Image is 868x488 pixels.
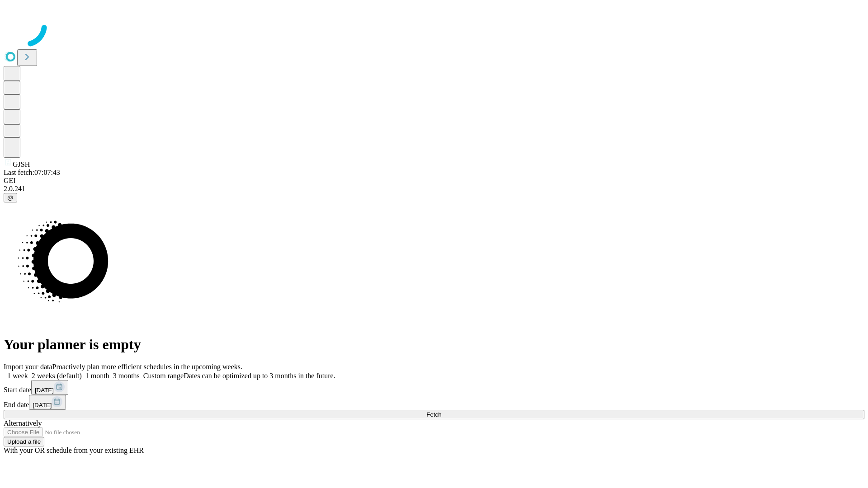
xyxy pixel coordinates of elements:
[29,395,66,410] button: [DATE]
[7,372,28,380] span: 1 week
[4,363,52,371] span: Import your data
[4,395,864,410] div: End date
[4,169,60,176] span: Last fetch: 07:07:43
[7,194,14,201] span: @
[32,372,82,380] span: 2 weeks (default)
[143,372,184,380] span: Custom range
[184,372,335,380] span: Dates can be optimized up to 3 months in the future.
[4,336,864,353] h1: Your planner is empty
[4,437,44,446] button: Upload a file
[4,177,864,185] div: GEI
[4,446,144,454] span: With your OR schedule from your existing EHR
[4,185,864,193] div: 2.0.241
[35,387,54,394] span: [DATE]
[4,410,864,419] button: Fetch
[85,372,109,380] span: 1 month
[31,380,68,395] button: [DATE]
[52,363,242,371] span: Proactively plan more efficient schedules in the upcoming weeks.
[4,193,17,202] button: @
[4,380,864,395] div: Start date
[13,160,30,168] span: GJSH
[33,402,52,408] span: [DATE]
[426,411,441,418] span: Fetch
[113,372,140,380] span: 3 months
[4,419,42,427] span: Alternatively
